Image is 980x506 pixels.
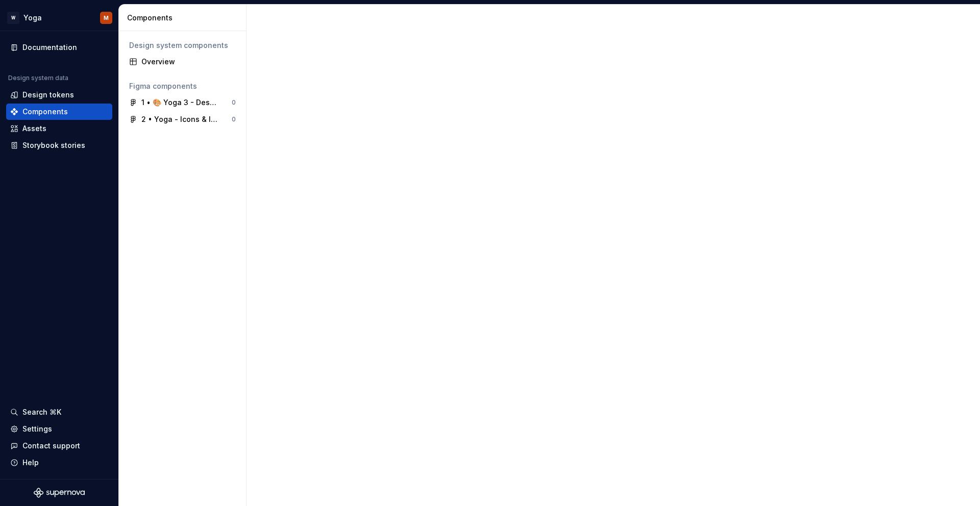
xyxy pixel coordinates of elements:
[6,120,112,137] a: Assets
[6,454,112,471] button: Help
[127,13,242,23] div: Components
[141,57,236,67] div: Overview
[22,107,68,117] div: Components
[125,111,240,128] a: 2 • Yoga - Icons & Ilustrations0
[7,12,19,24] div: W
[6,404,112,420] button: Search ⌘K
[22,441,80,451] div: Contact support
[6,104,112,120] a: Components
[6,438,112,454] button: Contact support
[232,98,236,107] div: 0
[125,94,240,111] a: 1 • 🎨 Yoga 3 - Design System0
[22,458,39,468] div: Help
[125,54,240,70] a: Overview
[23,13,42,23] div: Yoga
[34,488,85,498] svg: Supernova Logo
[6,137,112,154] a: Storybook stories
[129,81,236,91] div: Figma components
[22,140,85,150] div: Storybook stories
[232,115,236,123] div: 0
[8,74,68,82] div: Design system data
[104,14,109,22] div: M
[22,407,61,417] div: Search ⌘K
[2,7,116,29] button: WYogaM
[22,90,74,100] div: Design tokens
[129,40,236,50] div: Design system components
[22,123,46,134] div: Assets
[22,42,77,53] div: Documentation
[6,39,112,56] a: Documentation
[141,114,217,124] div: 2 • Yoga - Icons & Ilustrations
[6,87,112,103] a: Design tokens
[6,421,112,437] a: Settings
[141,97,217,108] div: 1 • 🎨 Yoga 3 - Design System
[22,424,52,434] div: Settings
